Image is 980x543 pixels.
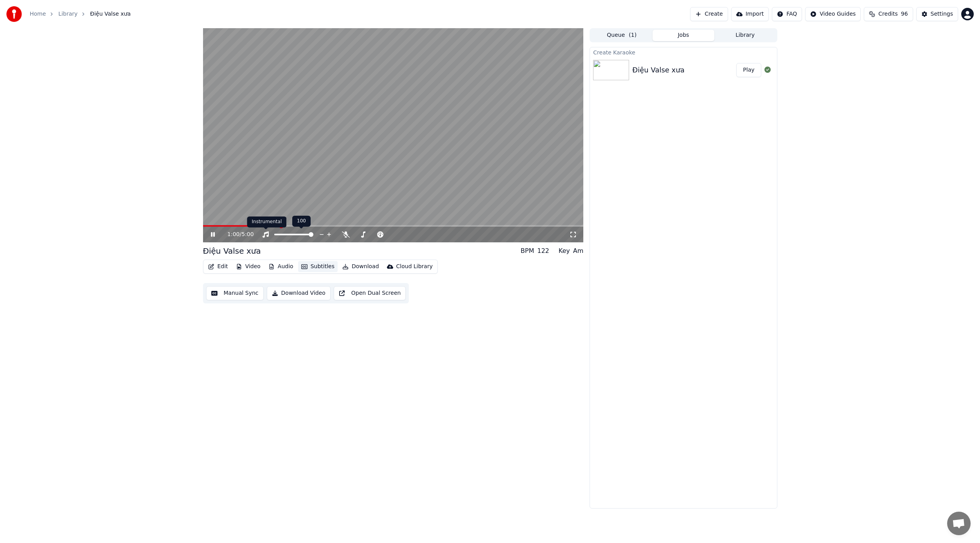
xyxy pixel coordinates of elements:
[241,231,254,238] span: 5:00
[267,286,331,300] button: Download Video
[58,10,77,18] a: Library
[233,261,264,272] button: Video
[901,10,908,18] span: 96
[30,10,131,18] nav: breadcrumb
[573,246,584,256] div: Am
[632,65,684,76] div: Điệu Valse xưa
[772,7,802,21] button: FAQ
[206,286,264,300] button: Manual Sync
[931,10,953,18] div: Settings
[878,10,897,18] span: Credits
[805,7,861,21] button: Video Guides
[864,7,913,21] button: Credits96
[396,263,433,271] div: Cloud Library
[521,246,534,256] div: BPM
[6,6,22,22] img: youka
[30,10,46,18] a: Home
[339,261,382,272] button: Download
[629,31,637,39] span: ( 1 )
[653,30,714,41] button: Jobs
[690,7,728,21] button: Create
[90,10,131,18] span: Điệu Valse xưa
[227,231,239,238] span: 1:00
[537,246,549,256] div: 122
[947,512,971,535] div: Open chat
[265,261,297,272] button: Audio
[714,30,776,41] button: Library
[559,246,570,256] div: Key
[590,47,777,57] div: Create Karaoke
[334,286,406,300] button: Open Dual Screen
[736,63,761,77] button: Play
[731,7,769,21] button: Import
[247,216,287,227] div: Instrumental
[916,7,958,21] button: Settings
[298,261,338,272] button: Subtitles
[227,231,246,238] div: /
[292,216,311,227] div: 100
[205,261,231,272] button: Edit
[591,30,653,41] button: Queue
[203,245,261,256] div: Điệu Valse xưa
